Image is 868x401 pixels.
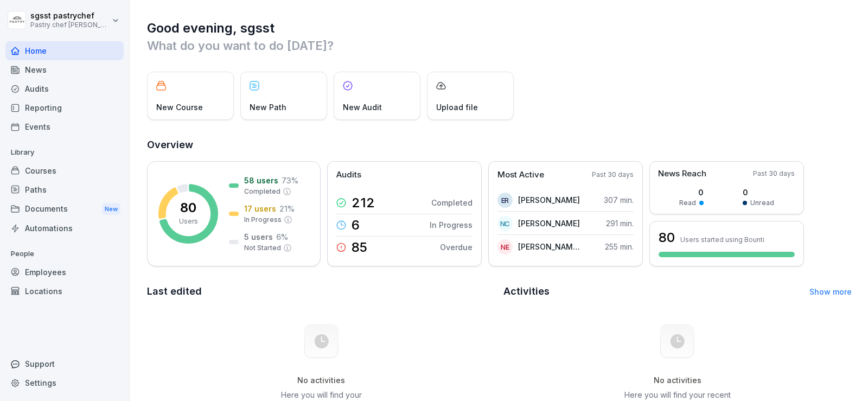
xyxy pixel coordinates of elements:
[352,196,375,209] p: 212
[5,219,124,238] a: Automations
[244,175,278,186] p: 58 users
[679,187,704,198] p: 0
[604,194,634,206] p: 307 min.
[147,37,852,54] p: What do you want to do [DATE]?
[623,375,732,385] h5: No activities
[5,41,124,60] a: Home
[753,169,795,179] p: Past 30 days
[430,219,473,231] p: In Progress
[605,241,634,252] p: 255 min.
[592,170,634,180] p: Past 30 days
[147,137,852,152] h2: Overview
[750,198,774,208] p: Unread
[244,187,280,196] p: Completed
[30,11,110,21] p: sgsst pastrychef
[658,168,706,180] p: News Reach
[30,21,110,29] p: Pastry chef [PERSON_NAME] y Cocina gourmet
[5,180,124,199] a: Paths
[497,169,544,181] p: Most Active
[5,245,124,263] p: People
[279,203,295,214] p: 21 %
[497,216,513,231] div: NC
[352,219,360,232] p: 6
[809,287,852,296] a: Show more
[743,187,774,198] p: 0
[5,117,124,136] a: Events
[5,98,124,117] a: Reporting
[5,373,124,392] a: Settings
[5,282,124,301] a: Locations
[5,199,124,219] a: DocumentsNew
[102,203,120,215] div: New
[503,284,550,299] h2: Activities
[156,101,203,113] p: New Course
[250,101,286,113] p: New Path
[659,228,675,247] h3: 80
[180,201,196,214] p: 80
[336,169,361,181] p: Audits
[5,79,124,98] a: Audits
[5,263,124,282] a: Employees
[179,217,198,226] p: Users
[147,20,852,37] h1: Good evening, sgsst
[244,243,281,253] p: Not Started
[276,231,288,243] p: 6 %
[244,203,276,214] p: 17 users
[244,215,282,225] p: In Progress
[518,218,580,229] p: [PERSON_NAME]
[436,101,478,113] p: Upload file
[5,199,124,219] div: Documents
[679,198,696,208] p: Read
[5,161,124,180] a: Courses
[518,194,580,206] p: [PERSON_NAME]
[147,284,496,299] h2: Last edited
[244,231,273,243] p: 5 users
[518,241,580,252] p: [PERSON_NAME] [PERSON_NAME]
[440,241,473,253] p: Overdue
[352,241,367,254] p: 85
[5,60,124,79] a: News
[431,197,473,208] p: Completed
[5,144,124,161] p: Library
[497,193,513,208] div: ER
[680,235,764,244] p: Users started using Bounti
[497,239,513,254] div: NE
[266,375,376,385] h5: No activities
[5,354,124,373] div: Support
[606,218,634,229] p: 291 min.
[343,101,382,113] p: New Audit
[282,175,298,186] p: 73 %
